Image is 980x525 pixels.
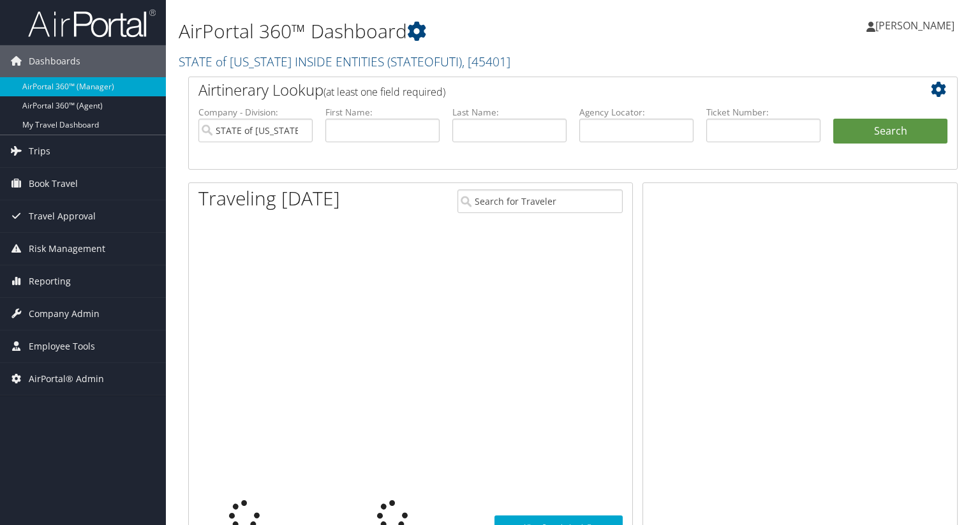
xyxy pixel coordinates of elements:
label: First Name: [325,106,440,119]
span: Company Admin [29,298,100,330]
img: airportal-logo.png [28,8,156,38]
input: Search for Traveler [457,189,623,213]
h1: AirPortal 360™ Dashboard [179,18,704,45]
h1: Traveling [DATE] [198,185,340,212]
span: Employee Tools [29,330,95,362]
span: Risk Management [29,233,105,265]
span: ( STATEOFUTI ) [387,53,462,70]
span: Dashboards [29,45,80,77]
h2: Airtinerary Lookup [198,79,884,101]
button: Search [833,119,947,144]
span: Travel Approval [29,200,96,232]
span: Trips [29,135,50,167]
label: Ticket Number: [706,106,820,119]
label: Company - Division: [198,106,313,119]
span: Book Travel [29,168,78,200]
label: Agency Locator: [579,106,694,119]
a: STATE of [US_STATE] INSIDE ENTITIES [179,53,510,70]
a: [PERSON_NAME] [866,6,967,45]
label: Last Name: [452,106,567,119]
span: Reporting [29,265,71,297]
span: AirPortal® Admin [29,363,104,395]
span: , [ 45401 ] [462,53,510,70]
span: (at least one field required) [323,85,445,99]
span: [PERSON_NAME] [875,18,954,33]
